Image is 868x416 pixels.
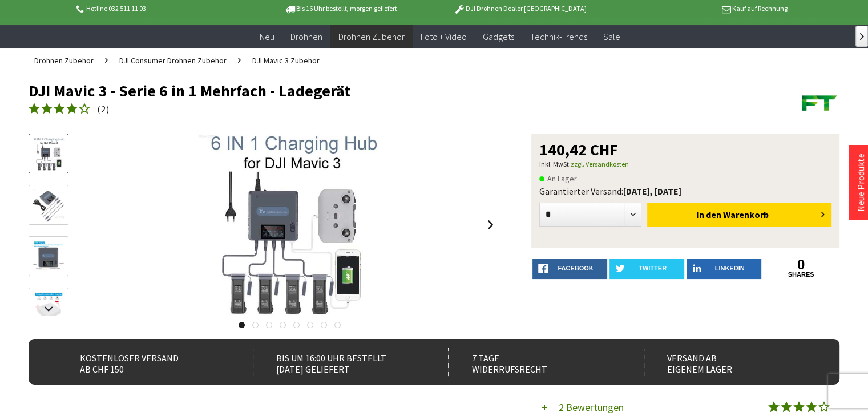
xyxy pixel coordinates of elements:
[687,259,761,279] a: LinkedIn
[29,82,677,99] h1: DJI Mavic 3 - Serie 6 in 1 Mehrfach - Ladegerät
[855,154,866,212] a: Neue Produkte
[764,259,838,271] a: 0
[530,31,587,42] span: Technik-Trends
[623,185,681,197] b: [DATE], [DATE]
[696,209,721,220] span: In den
[290,31,322,42] span: Drohnen
[539,157,831,171] p: inkl. MwSt.
[539,185,831,197] div: Garantierter Versand:
[431,2,609,15] p: DJI Drohnen Dealer [GEOGRAPHIC_DATA]
[282,25,330,49] a: Drohnen
[29,48,99,73] a: Drohnen Zubehör
[119,55,227,66] span: DJI Consumer Drohnen Zubehör
[101,103,106,115] span: 2
[558,265,593,272] span: facebook
[253,2,431,15] p: Bis 16 Uhr bestellt, morgen geliefert.
[57,348,229,376] div: Kostenloser Versand ab CHF 150
[260,31,274,42] span: Neu
[715,265,745,272] span: LinkedIn
[532,259,607,279] a: facebook
[338,31,405,42] span: Drohnen Zubehör
[74,2,252,15] p: Hotline 032 511 11 03
[723,209,769,220] span: Warenkorb
[252,25,282,49] a: Neu
[609,2,788,15] p: Kauf auf Rechnung
[860,33,864,40] span: 
[595,25,628,49] a: Sale
[603,31,620,42] span: Sale
[539,142,618,157] span: 140,42 CHF
[448,348,620,376] div: 7 Tage Widerrufsrecht
[539,172,577,185] span: An Lager
[330,25,413,49] a: Drohnen Zubehör
[483,31,514,42] span: Gadgets
[32,138,65,171] img: Vorschau: DJI Mavic 3 - Serie 6 in 1 Mehrfach - Ladegerät
[522,25,595,49] a: Technik-Trends
[800,82,839,122] img: Futuretrends
[247,48,325,73] a: DJI Mavic 3 Zubehör
[639,265,667,272] span: twitter
[571,160,629,168] a: zzgl. Versandkosten
[34,55,94,66] span: Drohnen Zubehör
[97,103,110,115] span: ( )
[647,203,831,227] button: In den Warenkorb
[253,348,425,376] div: Bis um 16:00 Uhr bestellt [DATE] geliefert
[198,134,381,316] img: DJI Mavic 3 - Serie 6 in 1 Mehrfach - Ladegerät
[764,271,838,278] a: shares
[609,259,684,279] a: twitter
[252,55,320,66] span: DJI Mavic 3 Zubehör
[114,48,232,73] a: DJI Consumer Drohnen Zubehör
[413,25,475,49] a: Foto + Video
[29,102,110,116] a: (2)
[421,31,467,42] span: Foto + Video
[644,348,816,376] div: Versand ab eigenem Lager
[475,25,522,49] a: Gadgets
